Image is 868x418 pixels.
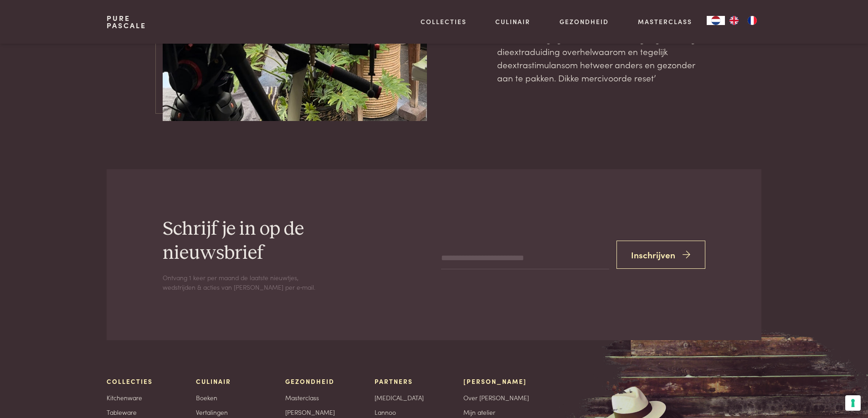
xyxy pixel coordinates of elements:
a: [MEDICAL_DATA] [375,393,424,403]
a: FR [743,16,761,25]
aside: Language selected: Nederlands [707,16,761,25]
span: extra [508,58,528,71]
span: De [582,32,593,45]
button: Inschrijven [616,241,706,269]
h2: Schrijf je in op de nieuwsbrief [163,217,371,266]
a: Tableware [107,408,137,417]
span: Collecties [107,377,153,386]
span: heb ik [497,19,528,45]
span: om het [565,58,593,71]
span: gaven [655,32,680,45]
span: voor [604,71,621,84]
a: Masterclass [285,393,319,403]
span: Partners [375,377,413,386]
a: Gezondheid [560,17,609,26]
a: Over [PERSON_NAME] [463,393,529,403]
span: Gezondheid [285,377,334,386]
a: PurePascale [107,15,146,29]
a: Culinair [495,17,530,26]
a: Vertalingen [196,408,228,417]
div: Language [707,16,725,25]
span: lekker [523,32,546,45]
button: Uw voorkeuren voor toestemming voor trackingtechnologieën [845,395,861,411]
span: hel [580,45,592,57]
ul: Language list [725,16,761,25]
a: EN [725,16,743,25]
span: [PERSON_NAME] [463,377,527,386]
a: Collecties [421,17,467,26]
a: Lannoo [375,408,396,417]
a: Mijn atelier [463,408,495,417]
a: [PERSON_NAME] [285,408,335,417]
span: Culinair [196,377,231,386]
a: Masterclass [638,17,692,26]
a: NL [707,16,725,25]
span: extra [509,45,530,57]
p: Ontvang 1 keer per maand de laatste nieuwtjes, wedstrijden & acties van [PERSON_NAME] per e‑mail. [163,273,318,292]
a: Kitchenware [107,393,142,403]
a: Boeken [196,393,217,403]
